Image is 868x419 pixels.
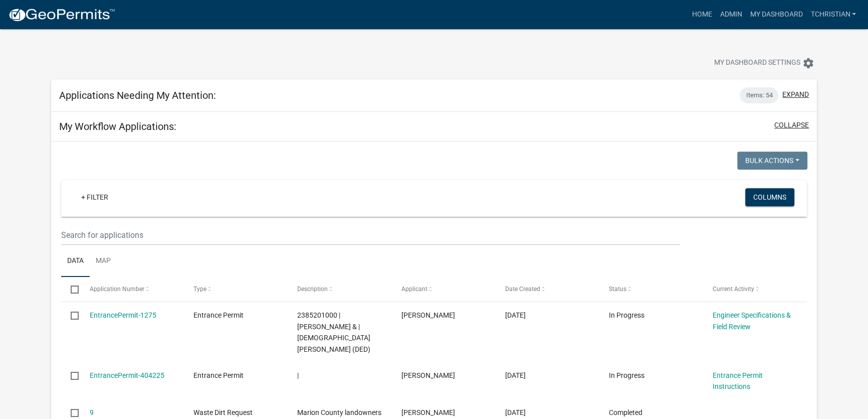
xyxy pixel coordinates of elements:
[80,277,184,301] datatable-header-cell: Application Number
[714,57,800,69] span: My Dashboard Settings
[401,286,427,293] span: Applicant
[193,371,244,379] span: Entrance Permit
[90,286,144,293] span: Application Number
[193,311,244,319] span: Entrance Permit
[401,371,455,379] span: Tyler Christian
[740,87,778,103] div: Items: 54
[61,277,80,301] datatable-header-cell: Select
[193,408,253,416] span: Waste Dirt Request
[609,408,642,416] span: Completed
[193,286,206,293] span: Type
[713,371,763,391] a: Entrance Permit Instructions
[774,120,809,130] button: collapse
[505,371,526,379] span: 04/11/2025
[61,225,681,245] input: Search for applications
[609,286,626,293] span: Status
[401,311,455,319] span: Tyler Christian
[746,5,806,24] a: My Dashboard
[716,5,746,24] a: Admin
[288,277,391,301] datatable-header-cell: Description
[782,89,809,100] button: expand
[703,277,807,301] datatable-header-cell: Current Activity
[59,89,216,101] h5: Applications Needing My Attention:
[802,57,814,69] i: settings
[59,120,176,132] h5: My Workflow Applications:
[297,311,370,353] span: 2385201000 | Christian, Tyler & | Christian, Sarah (DED)
[495,277,599,301] datatable-header-cell: Date Created
[391,277,495,301] datatable-header-cell: Applicant
[505,408,526,416] span: 12/31/2024
[184,277,288,301] datatable-header-cell: Type
[505,311,526,319] span: 09/04/2025
[401,408,455,416] span: Tyler Christian
[713,311,791,331] a: Engineer Specifications & Field Review
[806,5,860,24] a: tchristian
[90,408,94,416] a: 9
[609,371,644,379] span: In Progress
[297,371,299,379] span: |
[706,53,822,73] button: My Dashboard Settingssettings
[745,188,794,206] button: Columns
[688,5,716,24] a: Home
[90,245,117,277] a: Map
[297,286,328,293] span: Description
[73,188,116,206] a: + Filter
[505,286,540,293] span: Date Created
[90,311,156,319] a: EntrancePermit-1275
[609,311,644,319] span: In Progress
[599,277,703,301] datatable-header-cell: Status
[90,371,164,379] a: EntrancePermit-404225
[713,286,754,293] span: Current Activity
[737,152,807,170] button: Bulk Actions
[61,245,90,277] a: Data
